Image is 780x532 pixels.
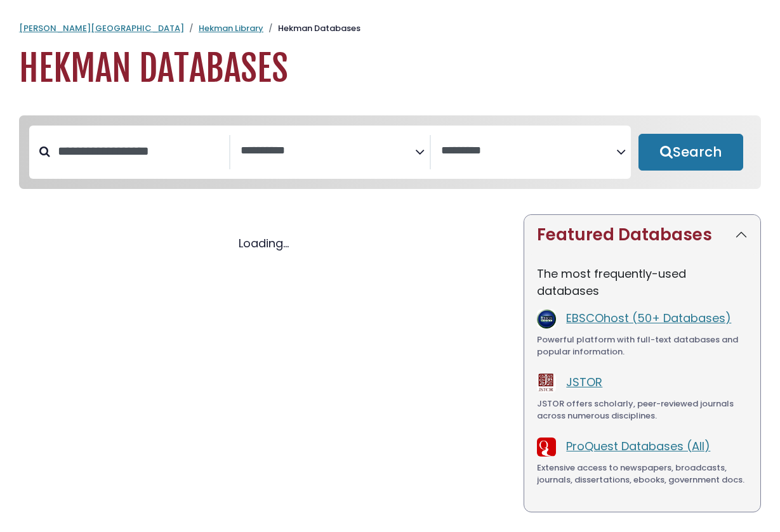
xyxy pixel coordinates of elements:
a: JSTOR [566,374,602,390]
a: Hekman Library [199,22,263,34]
li: Hekman Databases [263,22,360,35]
button: Featured Databases [524,215,760,255]
div: Powerful platform with full-text databases and popular information. [537,334,748,358]
div: Extensive access to newspapers, broadcasts, journals, dissertations, ebooks, government docs. [537,462,748,486]
div: JSTOR offers scholarly, peer-reviewed journals across numerous disciplines. [537,398,748,422]
h1: Hekman Databases [19,48,761,90]
p: The most frequently-used databases [537,265,748,299]
a: [PERSON_NAME][GEOGRAPHIC_DATA] [19,22,184,34]
div: Loading... [19,235,508,252]
textarea: Search [241,145,416,158]
a: ProQuest Databases (All) [566,438,710,454]
button: Submit for Search Results [638,134,744,171]
a: EBSCOhost (50+ Databases) [566,310,731,326]
textarea: Search [441,145,616,158]
input: Search database by title or keyword [50,141,229,162]
nav: Search filters [19,115,761,189]
nav: breadcrumb [19,22,761,35]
